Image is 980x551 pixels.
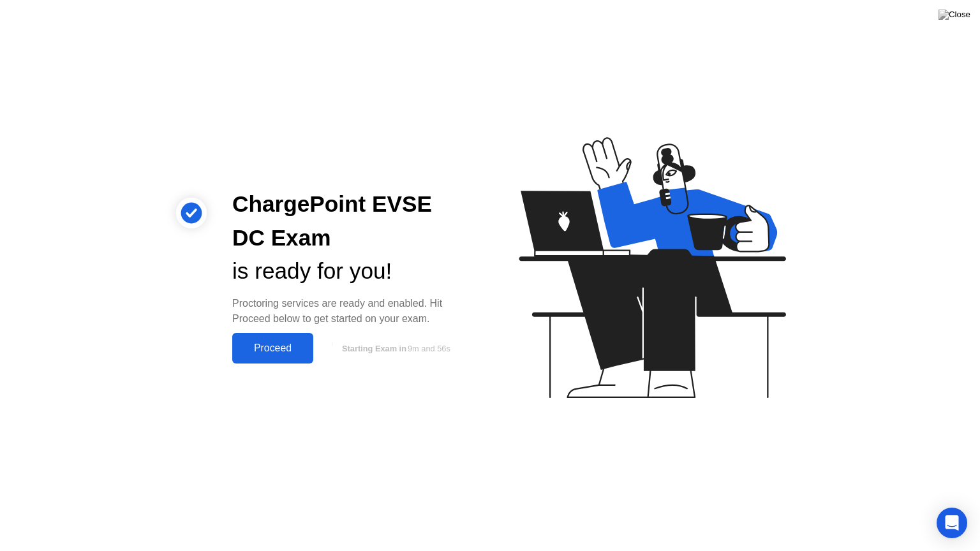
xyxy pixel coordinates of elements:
img: Close [939,10,970,20]
div: Proceed [236,342,309,354]
span: 9m and 56s [408,344,450,353]
button: Proceed [232,333,313,364]
div: is ready for you! [232,254,470,288]
div: ChargePoint EVSE DC Exam [232,187,470,255]
button: Starting Exam in9m and 56s [320,336,470,360]
div: Open Intercom Messenger [937,508,967,538]
div: Proctoring services are ready and enabled. Hit Proceed below to get started on your exam. [232,296,470,327]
